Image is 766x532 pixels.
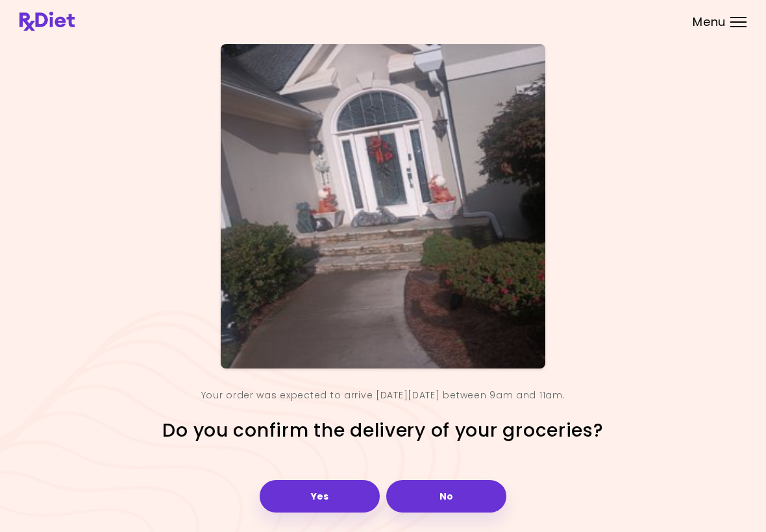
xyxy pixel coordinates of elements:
[386,480,506,513] button: No
[162,419,603,442] h2: Do you confirm the delivery of your groceries?
[693,16,726,28] span: Menu
[260,480,380,513] button: Yes
[201,385,565,406] div: Your order was expected to arrive [DATE][DATE] between 9am and 11am.
[19,12,75,31] img: RxDiet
